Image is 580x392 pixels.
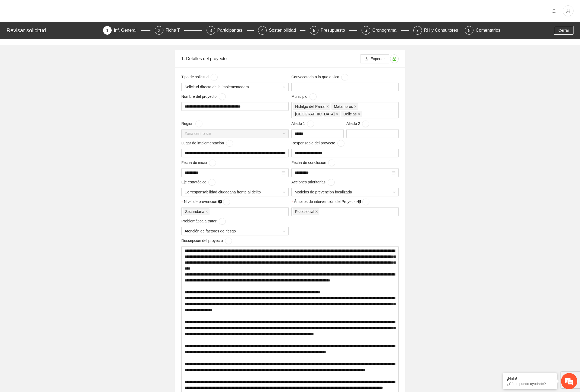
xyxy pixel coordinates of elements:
[341,74,348,80] button: Convocatoria a la que aplica
[554,26,573,35] button: Cerrar
[310,93,317,100] button: Municipio
[343,111,357,117] span: Delicias
[181,51,360,66] div: 1. Detalles del proyecto
[465,26,500,35] div: 8Comentarios
[31,72,75,127] span: Estamos en línea.
[360,54,389,63] button: downloadExportar
[295,188,395,196] span: Modelos de prevención focalizada
[326,105,329,108] span: close
[226,140,233,147] button: Lugar de implementación
[337,140,344,147] button: Responsable del proyecto
[291,93,317,100] span: Municipio
[295,209,314,215] span: Psicosocial
[185,83,285,91] span: Solicitud directa de la implementadora
[291,160,335,166] span: Fecha de conclusión
[208,179,215,186] button: Eje estratégico
[390,57,398,61] span: unlock
[294,199,369,205] span: Ámbitos de intervención del Proyecto
[354,105,357,108] span: close
[558,27,569,33] span: Cerrar
[310,26,357,35] div: 5Presupuesto
[416,28,419,33] span: 7
[219,93,226,100] button: Nombre del proyecto
[218,200,222,203] span: question-circle
[293,208,319,215] span: Psicosocial
[291,140,344,147] span: Responsable del proyecto
[365,57,368,61] span: download
[358,113,360,115] span: close
[372,26,401,35] div: Cronograma
[550,9,558,13] span: bell
[155,26,202,35] div: 2Ficha T
[476,26,500,35] div: Comentarios
[114,26,141,35] div: Inf. General
[291,74,348,80] span: Convocatoria a la que aplica
[181,93,226,100] span: Nombre del proyecto
[225,238,232,244] button: Descripción del proyecto
[328,160,335,166] button: Fecha de conclusión
[291,179,335,186] span: Acciones prioritarias
[181,140,233,147] span: Lugar de implementación
[181,238,232,244] span: Descripción del proyecto
[413,26,461,35] div: 7RH y Consultores
[269,26,300,35] div: Sostenibilidad
[365,28,367,33] span: 6
[295,111,335,117] span: [GEOGRAPHIC_DATA]
[185,129,285,138] span: Zona centro sur
[293,111,340,117] span: Chihuahua
[211,74,218,80] button: Tipo de solicitud
[219,218,226,225] button: Problemática a tratar
[223,199,230,205] button: Nivel de prevención question-circle
[293,103,330,110] span: Hidalgo del Parral
[207,26,254,35] div: 3Participantes
[181,74,218,80] span: Tipo de solicitud
[507,377,553,381] div: ¡Hola!
[315,210,318,213] span: close
[3,148,103,167] textarea: Escriba su mensaje y pulse “Intro”
[468,28,471,33] span: 8
[313,28,315,33] span: 5
[341,111,362,117] span: Delicias
[185,227,285,235] span: Atención de factores de riesgo
[89,3,102,16] div: Minimizar ventana de chat en vivo
[103,26,150,35] div: 1Inf. General
[370,56,385,62] span: Exportar
[184,199,230,205] span: Nivel de prevención
[424,26,462,35] div: RH y Consultores
[295,103,325,109] span: Hidalgo del Parral
[258,26,305,35] div: 4Sostenibilidad
[217,26,247,35] div: Participantes
[331,103,358,110] span: Matamoros
[205,210,208,213] span: close
[181,160,216,166] span: Fecha de inicio
[195,121,202,127] button: Región
[357,200,361,203] span: question-circle
[291,121,314,127] span: Aliado 1
[181,179,215,186] span: Eje estratégico
[307,121,314,127] button: Aliado 1
[261,28,264,33] span: 4
[362,199,369,205] button: Ámbitos de intervención del Proyecto question-circle
[507,382,553,386] p: ¿Cómo puedo ayudarte?
[321,26,349,35] div: Presupuesto
[563,8,573,13] span: user
[181,218,226,225] span: Problemática a tratar
[185,209,204,215] span: Secundaria
[390,54,399,63] button: unlock
[166,26,184,35] div: Ficha T
[336,113,339,115] span: close
[210,28,212,33] span: 3
[362,26,409,35] div: 6Cronograma
[334,103,353,109] span: Matamoros
[563,5,573,16] button: user
[158,28,160,33] span: 2
[7,26,100,35] div: Revisar solicitud
[185,188,285,196] span: Corresponsabilidad ciudadana frente al delito
[181,121,202,127] span: Región
[346,121,369,127] span: Aliado 2
[209,160,216,166] button: Fecha de inicio
[106,28,109,33] span: 1
[362,121,369,127] button: Aliado 2
[28,28,91,35] div: Chatee con nosotros ahora
[328,179,335,186] button: Acciones prioritarias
